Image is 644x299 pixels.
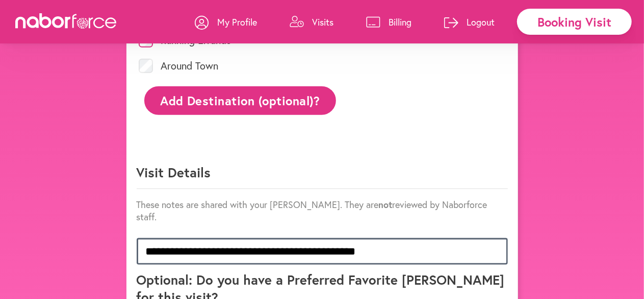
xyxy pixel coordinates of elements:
[379,198,393,211] strong: not
[137,164,508,189] p: Visit Details
[389,16,411,28] p: Billing
[290,7,333,37] a: Visits
[517,9,632,35] div: Booking Visit
[161,35,231,45] label: Running Errands
[444,7,495,37] a: Logout
[217,16,257,28] p: My Profile
[467,16,495,28] p: Logout
[312,16,333,28] p: Visits
[195,7,257,37] a: My Profile
[144,86,337,114] button: Add Destination (optional)?
[366,7,411,37] a: Billing
[161,61,219,71] label: Around Town
[137,198,508,223] p: These notes are shared with your [PERSON_NAME]. They are reviewed by Naborforce staff.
